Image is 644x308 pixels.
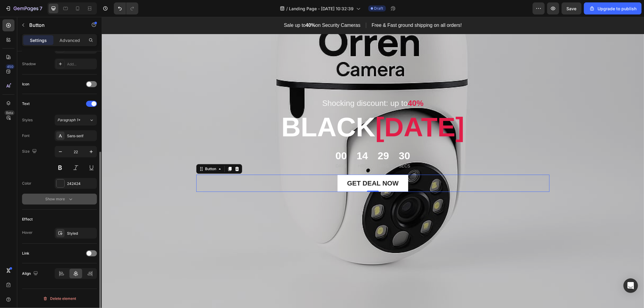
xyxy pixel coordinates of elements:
div: Styled [67,231,95,236]
div: Upgrade to publish [589,5,636,12]
div: Size [22,148,38,156]
div: 29 [276,132,287,145]
span: [DATE] [274,95,363,125]
div: Button [102,149,116,155]
button: Save [562,2,582,14]
p: Days [234,145,245,153]
div: 14 [255,132,266,145]
button: Show more [22,194,97,205]
div: Styles [22,117,33,123]
span: Save [567,6,577,11]
div: GET DEAL NOW [245,161,297,171]
iframe: Design area [102,17,644,308]
p: Hrs [255,145,266,153]
p: Secs [297,145,309,153]
strong: 40% [306,82,322,91]
p: Settings [30,37,47,43]
div: Icon [22,81,29,87]
p: Button [29,21,81,29]
div: 450 [6,64,14,69]
button: GET DEAL NOW [236,158,307,175]
div: Open Intercom Messenger [623,278,638,293]
div: 242424 [67,181,95,186]
div: Font [22,133,30,138]
button: Paragraph 1* [55,115,97,125]
div: Undo/Redo [114,2,138,14]
p: Advanced [59,37,80,43]
span: Landing Page - [DATE] 10:32:39 [289,5,354,12]
div: Sans-serif [67,133,95,139]
div: Effect [22,217,33,222]
button: Delete element [22,294,97,303]
span: Paragraph 1* [57,117,80,123]
div: Beta [5,110,14,115]
div: Link [22,251,29,256]
div: 00 [234,132,245,145]
div: Add... [67,62,95,67]
span: / [287,5,288,12]
div: Align [22,270,39,278]
div: Hover [22,230,33,235]
p: BLACK [95,93,447,128]
p: 7 [40,5,42,12]
div: 30 [297,132,309,145]
button: Upgrade to publish [584,2,642,14]
div: Shadow [22,61,36,67]
span: Draft [374,6,383,11]
p: Mins [276,145,287,153]
div: Color [22,181,31,186]
div: Text [22,101,30,106]
button: 7 [2,2,45,14]
div: Delete element [43,295,76,302]
div: Show more [46,196,74,202]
